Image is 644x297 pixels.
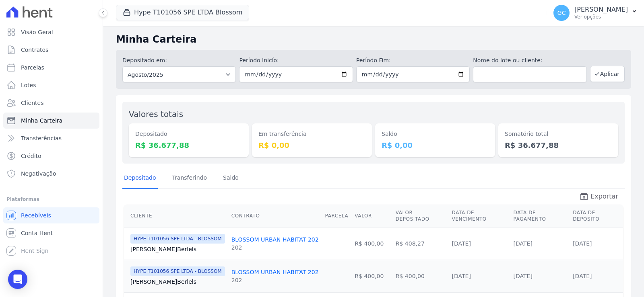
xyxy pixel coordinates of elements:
dt: Depositado [135,130,242,138]
span: Recebíveis [21,211,51,219]
span: Negativação [21,170,56,178]
a: Transferindo [171,168,209,189]
a: BLOSSOM URBAN HABITAT 202 [231,236,319,243]
a: Negativação [3,166,99,182]
span: Parcelas [21,63,44,72]
td: R$ 400,00 [351,227,392,260]
label: Nome do lote ou cliente: [473,56,586,65]
a: [DATE] [514,240,533,247]
a: [DATE] [452,240,471,247]
a: Lotes [3,77,99,93]
button: Hype T101056 SPE LTDA Blossom [116,5,249,20]
td: R$ 400,00 [351,260,392,292]
dt: Em transferência [258,130,365,138]
th: Data de Vencimento [449,205,510,227]
p: Ver opções [574,14,628,20]
a: Crédito [3,148,99,164]
dd: R$ 36.677,88 [135,140,242,151]
dt: Saldo [382,130,489,138]
span: Crédito [21,152,41,160]
span: Clientes [21,99,43,107]
label: Depositado em: [122,57,167,63]
a: Conta Hent [3,225,99,241]
label: Valores totais [129,109,183,119]
dd: R$ 0,00 [382,140,489,151]
span: Exportar [590,192,618,201]
th: Cliente [124,205,228,227]
span: HYPE T101056 SPE LTDA - BLOSSOM [130,234,225,244]
button: Aplicar [590,66,625,82]
a: unarchive Exportar [573,192,625,203]
a: [DATE] [573,240,592,247]
td: R$ 400,00 [392,260,449,292]
a: Saldo [221,168,240,189]
label: Período Inicío: [239,56,353,65]
td: R$ 408,27 [392,227,449,260]
th: Valor Depositado [392,205,449,227]
a: Visão Geral [3,24,99,40]
a: Minha Carteira [3,113,99,129]
a: Parcelas [3,59,99,76]
span: Conta Hent [21,229,53,237]
th: Data de Pagamento [510,205,570,227]
a: Contratos [3,42,99,58]
a: [DATE] [452,273,471,279]
div: 202 [231,276,319,284]
div: Plataformas [6,195,96,204]
i: unarchive [579,192,589,201]
label: Período Fim: [356,56,470,65]
dd: R$ 36.677,88 [505,140,612,151]
span: Visão Geral [21,28,53,36]
th: Contrato [228,205,322,227]
a: [PERSON_NAME]Berlels [130,245,225,253]
dd: R$ 0,00 [258,140,365,151]
a: [PERSON_NAME]Berlels [130,278,225,286]
th: Parcela [322,205,352,227]
span: GC [557,10,566,16]
button: GC [PERSON_NAME] Ver opções [547,2,644,24]
div: 202 [231,244,319,252]
a: BLOSSOM URBAN HABITAT 202 [231,269,319,275]
dt: Somatório total [505,130,612,138]
a: Recebíveis [3,207,99,223]
h2: Minha Carteira [116,32,631,47]
p: [PERSON_NAME] [574,6,628,14]
span: Contratos [21,46,48,54]
a: Transferências [3,130,99,146]
div: Open Intercom Messenger [8,270,27,289]
th: Data de Depósito [570,205,623,227]
a: Clientes [3,95,99,111]
a: [DATE] [514,273,533,279]
span: HYPE T101056 SPE LTDA - BLOSSOM [130,266,225,276]
a: [DATE] [573,273,592,279]
a: Depositado [122,168,158,189]
span: Transferências [21,134,62,142]
th: Valor [351,205,392,227]
span: Minha Carteira [21,117,62,125]
span: Lotes [21,81,36,89]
